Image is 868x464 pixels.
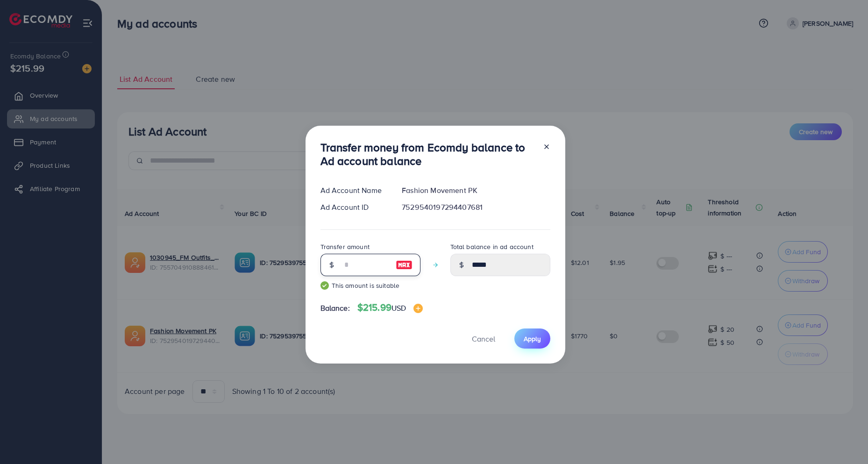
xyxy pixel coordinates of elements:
span: Cancel [472,334,495,344]
img: image [396,259,413,271]
span: Apply [524,334,541,343]
div: 7529540197294407681 [394,202,557,213]
img: guide [320,281,329,290]
span: USD [391,303,406,313]
h4: $215.99 [357,302,423,314]
div: Ad Account Name [313,185,395,196]
label: Total balance in ad account [450,242,534,251]
img: image [413,304,423,313]
button: Cancel [460,328,507,349]
span: Balance: [320,303,350,314]
h3: Transfer money from Ecomdy balance to Ad account balance [320,141,535,168]
div: Ad Account ID [313,202,395,213]
button: Apply [514,328,550,349]
small: This amount is suitable [320,281,420,290]
iframe: Chat [828,422,861,457]
label: Transfer amount [320,242,370,251]
div: Fashion Movement PK [394,185,557,196]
